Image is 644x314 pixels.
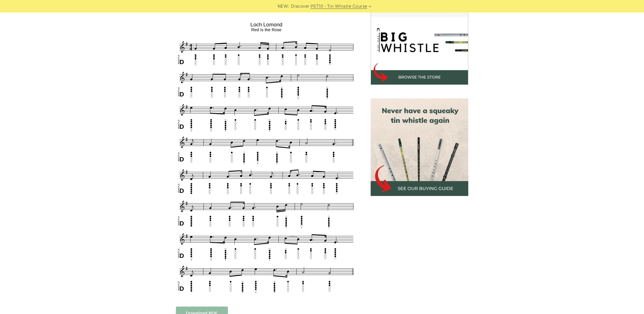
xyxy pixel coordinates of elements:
[176,20,357,295] img: Loch Lomond Tin Whistle Tab & Sheet Music
[311,3,367,10] a: PST10 - Tin Whistle Course
[278,3,289,10] span: NEW:
[291,3,310,10] span: Discover
[371,98,468,196] img: tin whistle buying guide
